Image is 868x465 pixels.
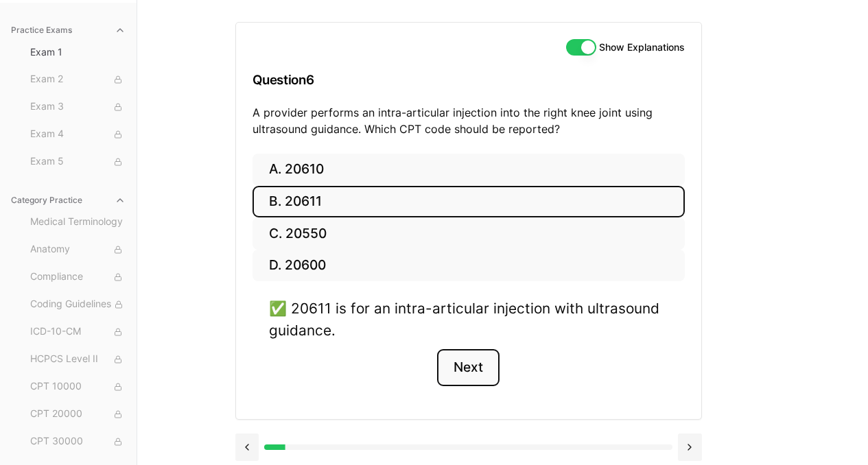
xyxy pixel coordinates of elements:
span: Exam 4 [30,127,126,142]
button: Coding Guidelines [25,294,131,315]
h3: Question 6 [253,60,685,100]
span: HCPCS Level II [30,352,126,367]
label: Show Explanations [599,43,685,52]
span: Exam 1 [30,45,126,59]
div: ✅ 20611 is for an intra-articular injection with ultrasound guidance. [269,298,668,340]
button: CPT 30000 [25,431,131,453]
p: A provider performs an intra-articular injection into the right knee joint using ultrasound guida... [253,104,685,137]
button: Medical Terminology [25,211,131,233]
span: CPT 10000 [30,379,126,394]
button: Exam 1 [25,41,131,63]
button: CPT 10000 [25,376,131,398]
button: Anatomy [25,239,131,261]
button: A. 20610 [253,154,685,186]
span: Exam 2 [30,72,126,87]
span: Coding Guidelines [30,297,126,312]
span: CPT 30000 [30,434,126,449]
button: D. 20600 [253,250,685,282]
button: C. 20550 [253,217,685,250]
button: Compliance [25,266,131,288]
button: Practice Exams [5,19,131,41]
span: Exam 3 [30,99,126,115]
span: Compliance [30,270,126,285]
button: Category Practice [5,189,131,211]
span: Anatomy [30,242,126,257]
button: ICD-10-CM [25,321,131,343]
span: ICD-10-CM [30,324,126,339]
button: Exam 3 [25,96,131,118]
span: CPT 20000 [30,407,126,422]
button: Exam 2 [25,69,131,91]
button: B. 20611 [253,186,685,218]
span: Exam 5 [30,154,126,169]
span: Medical Terminology [30,215,126,230]
button: Exam 5 [25,151,131,173]
button: Next [437,349,500,386]
button: CPT 20000 [25,403,131,425]
button: HCPCS Level II [25,348,131,370]
button: Exam 4 [25,123,131,145]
